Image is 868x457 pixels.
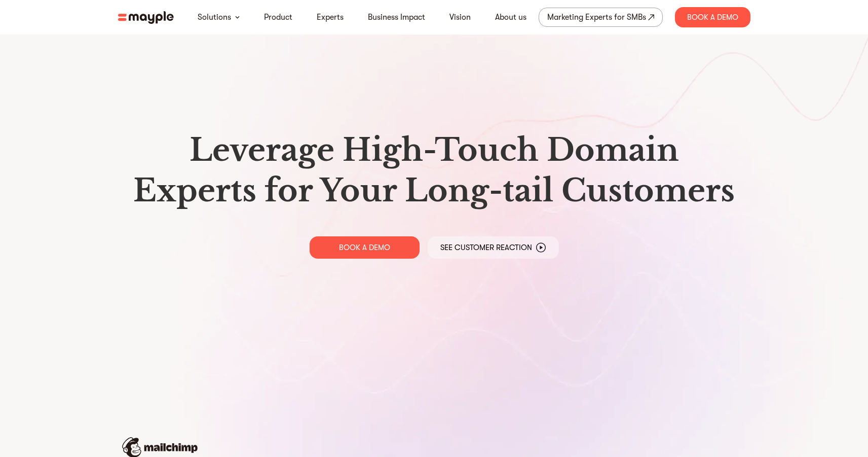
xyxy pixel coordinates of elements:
[317,11,344,23] a: Experts
[547,10,646,24] div: Marketing Experts for SMBs
[368,11,425,23] a: Business Impact
[440,242,532,253] p: See Customer Reaction
[126,130,742,211] h1: Leverage High-Touch Domain Experts for Your Long-tail Customers
[539,8,663,27] a: Marketing Experts for SMBs
[339,242,390,253] p: BOOK A DEMO
[235,16,240,19] img: arrow-down
[675,7,750,27] div: Book A Demo
[495,11,526,23] a: About us
[428,236,559,259] a: See Customer Reaction
[118,11,174,24] img: mayple-logo
[449,11,471,23] a: Vision
[264,11,292,23] a: Product
[310,236,420,259] a: BOOK A DEMO
[198,11,231,23] a: Solutions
